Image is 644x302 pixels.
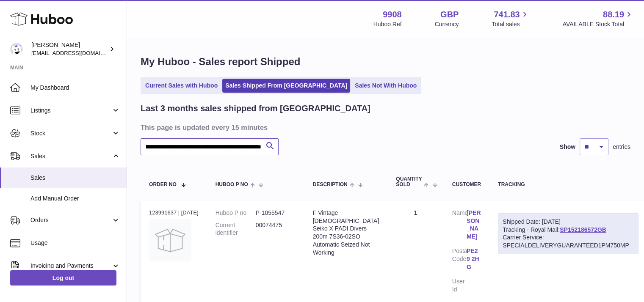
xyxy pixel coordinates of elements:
a: Sales Shipped From [GEOGRAPHIC_DATA] [222,79,350,93]
span: Order No [149,182,177,187]
div: F Vintage [DEMOGRAPHIC_DATA] Seiko X PADI Divers 200m 7S36-02SO Automatic Seized Not Working [313,209,379,257]
dt: User Id [452,277,467,294]
div: Huboo Ref [373,20,402,28]
span: Add Manual Order [30,195,120,203]
strong: GBP [440,9,459,20]
span: 741.83 [494,9,520,20]
dt: Name [452,209,467,243]
dd: 00074475 [256,221,296,237]
span: Huboo P no [216,182,248,187]
span: Listings [30,107,111,115]
strong: 9908 [383,9,402,20]
a: 741.83 Total sales [492,9,529,28]
div: Tracking [498,182,638,187]
span: Usage [30,239,120,247]
span: Orders [30,216,111,224]
a: [PERSON_NAME] [467,209,481,241]
span: Stock [30,129,111,137]
div: Shipped Date: [DATE] [503,218,633,226]
a: 88.19 AVAILABLE Stock Total [562,9,634,28]
dt: Huboo P no [216,209,256,217]
dt: Current identifier [216,221,256,237]
div: [PERSON_NAME] [31,41,108,57]
span: AVAILABLE Stock Total [562,20,634,28]
div: Tracking - Royal Mail: [498,213,638,255]
span: 88.19 [603,9,624,20]
span: My Dashboard [30,84,120,92]
span: Description [313,182,348,187]
div: Customer [452,182,481,187]
a: SP152186572GB [560,226,606,233]
span: entries [613,143,630,151]
a: Log out [10,270,116,286]
img: tbcollectables@hotmail.co.uk [10,43,23,55]
div: Carrier Service: SPECIALDELIVERYGUARANTEED1PM750MP [503,233,633,250]
label: Show [560,143,575,151]
h3: This page is updated every 15 minutes [141,123,628,132]
span: [EMAIL_ADDRESS][DOMAIN_NAME] [31,49,124,56]
a: Current Sales with Huboo [142,79,221,93]
span: Sales [30,174,120,182]
span: Invoicing and Payments [30,262,111,270]
a: Sales Not With Huboo [352,79,420,93]
span: Quantity Sold [396,176,422,187]
a: PE29 2HG [467,247,481,271]
img: no-photo.jpg [149,219,191,261]
div: Currency [435,20,459,28]
dt: Postal Code [452,247,467,273]
span: Total sales [492,20,529,28]
div: 123991637 | [DATE] [149,209,199,217]
h2: Last 3 months sales shipped from [GEOGRAPHIC_DATA] [141,103,370,114]
dd: P-1055547 [256,209,296,217]
span: Sales [30,152,111,160]
h1: My Huboo - Sales report Shipped [141,55,630,69]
